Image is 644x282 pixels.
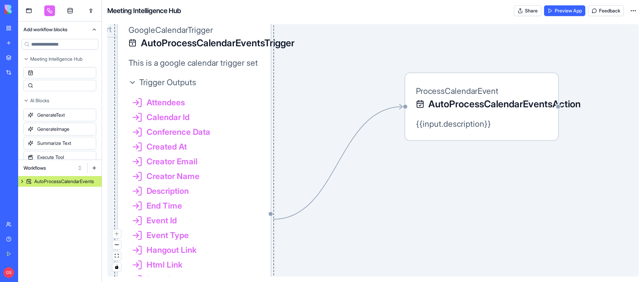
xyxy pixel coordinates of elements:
[128,169,203,184] button: Creator Name
[128,258,186,272] button: Html Link
[23,109,96,121] div: GenerateText
[23,137,96,150] div: Summarize Text
[23,151,96,164] div: Execute Tool
[588,5,624,16] button: Feedback
[112,251,121,261] button: fit view
[112,263,121,272] button: toggle interactivity
[128,228,192,243] button: Event Type
[5,5,46,14] img: logo
[139,77,196,88] span: Trigger Outputs
[128,77,196,88] button: Trigger Outputs
[273,107,402,219] g: Edge from 68bb47f972ce711404a39efe to 68bb47f972ce711404a39f05
[18,21,102,38] button: Add workflow blocks
[128,125,214,139] button: Conference Data
[128,110,193,125] button: Calendar Id
[141,36,260,50] span: AutoProcessCalendarEventsTrigger
[34,178,94,185] div: AutoProcessCalendarEvents
[514,5,541,16] button: Share
[23,123,96,135] div: GenerateImage
[128,213,180,228] button: Event Id
[128,184,192,199] button: Description
[128,58,260,68] span: This is a google calendar trigger set
[128,25,213,35] span: GoogleCalendarTrigger
[20,163,86,173] button: Workflows
[18,95,102,106] button: AI Blocks
[128,243,200,258] button: Hangout Link
[416,119,547,129] span: {{input.description}}
[405,72,559,141] div: ProcessCalendarEventAutoProcessCalendarEventsAction{{input.description}}
[112,240,121,249] button: zoom out
[428,97,547,111] span: AutoProcessCalendarEventsAction
[18,176,102,187] a: AutoProcessCalendarEvents
[128,95,188,110] button: Attendees
[3,267,14,278] span: GS
[128,154,201,169] button: Creator Email
[128,199,185,213] button: End Time
[18,54,102,64] button: Meeting Intelligence Hub
[107,6,181,15] h4: Meeting Intelligence Hub
[416,86,498,96] span: ProcessCalendarEvent
[544,5,585,16] a: Preview App
[128,139,190,154] button: Created At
